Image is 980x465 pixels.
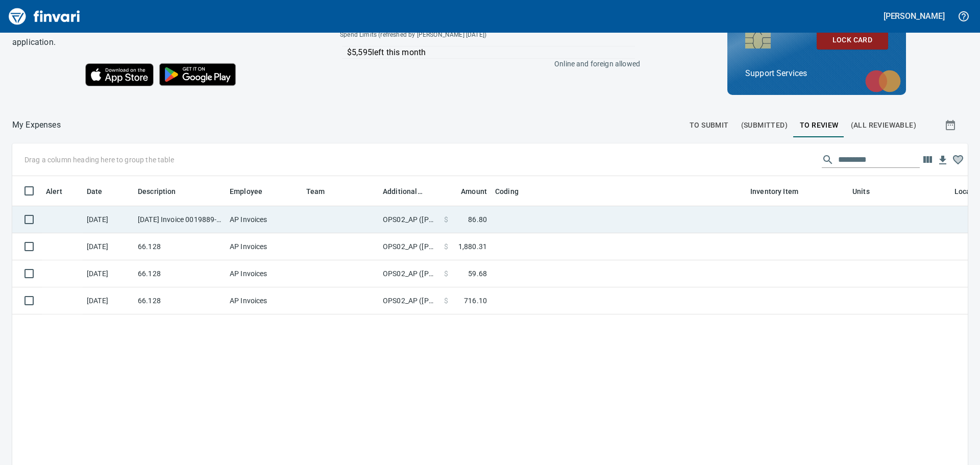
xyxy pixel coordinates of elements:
[468,214,487,225] span: 86.80
[444,241,448,252] span: $
[690,119,729,132] span: To Submit
[306,185,338,198] span: Team
[12,119,61,131] nav: breadcrumb
[134,206,226,233] td: [DATE] Invoice 0019889-IN from Highway Specialties LLC (1-10458)
[825,34,880,46] span: Lock Card
[134,260,226,287] td: 66.128
[852,185,883,198] span: Units
[383,185,436,198] span: Additional Reviewer
[383,185,423,198] span: Additional Reviewer
[884,11,945,21] h5: [PERSON_NAME]
[340,30,562,40] span: Spend Limits (refreshed by [PERSON_NAME] [DATE])
[750,185,798,198] span: Inventory Item
[817,31,888,50] button: Lock Card
[226,287,302,314] td: AP Invoices
[935,153,950,168] button: Download Table
[495,185,519,198] span: Coding
[138,185,189,198] span: Description
[230,185,262,198] span: Employee
[134,287,226,314] td: 66.128
[134,233,226,260] td: 66.128
[800,119,839,132] span: To Review
[495,185,532,198] span: Coding
[12,21,314,50] h6: You can also control your card and submit expenses from our iPhone or Android application.
[87,185,103,198] span: Date
[852,185,870,198] span: Units
[444,214,448,225] span: $
[83,206,134,233] td: [DATE]
[860,65,906,97] img: mastercard.svg
[230,185,276,198] span: Employee
[935,113,968,137] button: Show transactions within a particular date range
[851,119,916,132] span: (All Reviewable)
[750,185,812,198] span: Inventory Item
[226,260,302,287] td: AP Invoices
[468,268,487,279] span: 59.68
[379,233,440,260] td: OPS02_AP ([PERSON_NAME], [PERSON_NAME], [PERSON_NAME], [PERSON_NAME])
[379,206,440,233] td: OPS02_AP ([PERSON_NAME], [PERSON_NAME], [PERSON_NAME], [PERSON_NAME])
[920,152,935,167] button: Choose columns to display
[226,233,302,260] td: AP Invoices
[6,4,83,29] img: Finvari
[306,185,325,198] span: Team
[458,241,487,252] span: 1,880.31
[444,296,448,306] span: $
[379,287,440,314] td: OPS02_AP ([PERSON_NAME], [PERSON_NAME], [PERSON_NAME], [PERSON_NAME])
[444,268,448,279] span: $
[87,185,116,198] span: Date
[83,233,134,260] td: [DATE]
[83,287,134,314] td: [DATE]
[46,185,76,198] span: Alert
[46,185,62,198] span: Alert
[347,46,635,59] p: $5,595 left this month
[464,296,487,306] span: 716.10
[85,63,154,86] img: Download on the App Store
[745,67,888,80] p: Support Services
[24,155,174,165] p: Drag a column heading here to group the table
[83,260,134,287] td: [DATE]
[950,152,966,167] button: Column choices favorited. Click to reset to default
[881,8,947,24] button: [PERSON_NAME]
[379,260,440,287] td: OPS02_AP ([PERSON_NAME], [PERSON_NAME], [PERSON_NAME], [PERSON_NAME])
[138,185,176,198] span: Description
[226,206,302,233] td: AP Invoices
[741,119,788,132] span: (Submitted)
[12,119,61,131] p: My Expenses
[461,185,487,198] span: Amount
[332,59,640,69] p: Online and foreign allowed
[448,185,487,198] span: Amount
[154,58,241,91] img: Get it on Google Play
